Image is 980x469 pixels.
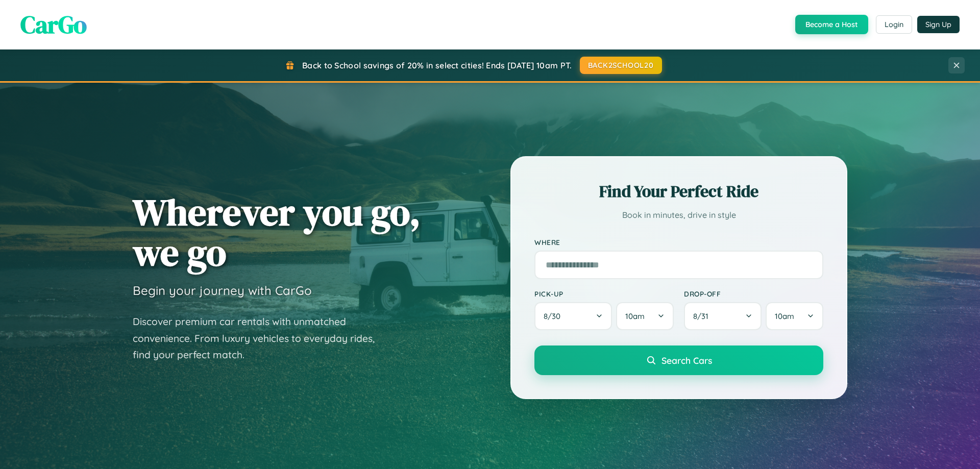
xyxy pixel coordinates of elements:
button: 10am [616,302,674,330]
span: 10am [625,311,645,321]
button: 10am [766,302,823,330]
button: 8/30 [534,302,612,330]
button: Login [876,15,912,34]
p: Book in minutes, drive in style [534,208,823,223]
h3: Begin your journey with CarGo [133,283,312,298]
label: Drop-off [684,289,823,298]
h1: Wherever you go, we go [133,192,421,273]
h2: Find Your Perfect Ride [534,180,823,203]
button: Search Cars [534,345,823,375]
span: Back to School savings of 20% in select cities! Ends [DATE] 10am PT. [302,60,572,70]
button: BACK2SCHOOL20 [580,57,662,74]
span: 10am [775,311,794,321]
span: CarGo [20,8,87,41]
label: Where [534,238,823,246]
span: Search Cars [661,355,712,366]
p: Discover premium car rentals with unmatched convenience. From luxury vehicles to everyday rides, ... [133,313,388,363]
span: 8 / 31 [693,311,714,321]
span: 8 / 30 [544,311,566,321]
button: 8/31 [684,302,762,330]
button: Become a Host [795,15,868,34]
label: Pick-up [534,289,674,298]
button: Sign Up [917,16,960,33]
